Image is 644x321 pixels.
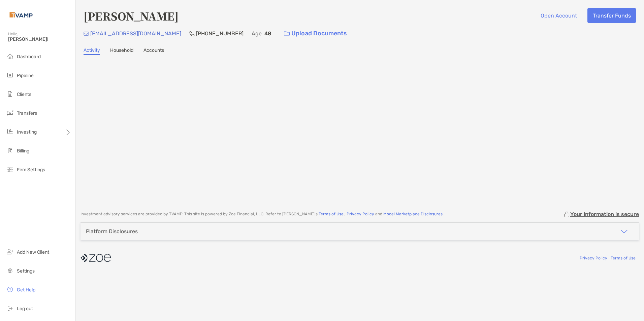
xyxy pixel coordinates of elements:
[383,212,443,216] a: Model Marketplace Disclosures
[84,47,100,55] a: Activity
[17,287,35,293] span: Get Help
[535,8,582,23] button: Open Account
[6,71,14,79] img: pipeline icon
[6,90,14,98] img: clients icon
[196,29,244,38] p: [PHONE_NUMBER]
[17,110,37,116] span: Transfers
[80,212,444,217] p: Investment advisory services are provided by TVAMP . This site is powered by Zoe Financial, LLC. ...
[86,228,138,235] div: Platform Disclosures
[6,266,14,275] img: settings icon
[17,249,49,255] span: Add New Client
[6,304,14,312] img: logout icon
[347,212,374,216] a: Privacy Policy
[620,227,628,236] img: icon arrow
[6,248,14,256] img: add_new_client icon
[319,212,344,216] a: Terms of Use
[17,167,45,173] span: Firm Settings
[17,306,33,312] span: Log out
[6,52,14,60] img: dashboard icon
[17,129,37,135] span: Investing
[17,54,41,60] span: Dashboard
[570,211,639,217] p: Your information is secure
[280,26,351,41] a: Upload Documents
[84,32,89,36] img: Email Icon
[17,268,35,274] span: Settings
[17,73,34,78] span: Pipeline
[110,47,133,55] a: Household
[143,47,164,55] a: Accounts
[6,165,14,173] img: firm-settings icon
[6,128,14,136] img: investing icon
[6,285,14,293] img: get-help icon
[284,31,290,36] img: button icon
[264,29,271,38] p: 48
[587,8,636,23] button: Transfer Funds
[611,256,636,260] a: Terms of Use
[17,92,31,97] span: Clients
[6,146,14,154] img: billing icon
[84,8,179,24] h4: [PERSON_NAME]
[17,148,29,154] span: Billing
[252,29,262,38] p: Age
[8,36,71,42] span: [PERSON_NAME]!
[6,109,14,117] img: transfers icon
[8,3,34,27] img: Zoe Logo
[90,29,181,38] p: [EMAIL_ADDRESS][DOMAIN_NAME]
[580,256,607,260] a: Privacy Policy
[189,31,195,36] img: Phone Icon
[80,250,111,265] img: company logo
